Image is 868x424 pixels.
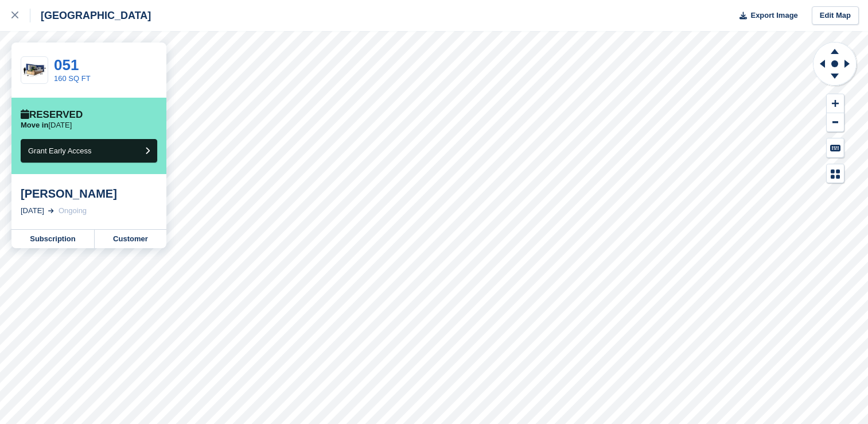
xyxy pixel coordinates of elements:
a: Subscription [11,230,95,248]
button: Grant Early Access [21,139,157,163]
div: Ongoing [59,205,87,217]
img: arrow-right-light-icn-cde0832a797a2874e46488d9cf13f60e5c3a73dbe684e267c42b8395dfbc2abf.svg [48,209,54,213]
button: Keyboard Shortcuts [827,138,844,157]
button: Zoom In [827,94,844,113]
img: 20-ft-container.jpg [21,60,48,80]
button: Map Legend [827,164,844,183]
div: [GEOGRAPHIC_DATA] [30,9,151,22]
button: Export Image [733,6,798,25]
button: Zoom Out [827,113,844,132]
div: [DATE] [21,205,44,217]
span: Export Image [750,10,797,21]
a: Edit Map [812,6,859,25]
div: [PERSON_NAME] [21,187,157,201]
span: Grant Early Access [28,147,92,155]
span: Move in [21,121,48,129]
a: Customer [95,230,166,248]
p: [DATE] [21,121,72,130]
a: 051 [54,56,79,74]
a: 160 SQ FT [54,74,91,83]
div: Reserved [21,109,83,121]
